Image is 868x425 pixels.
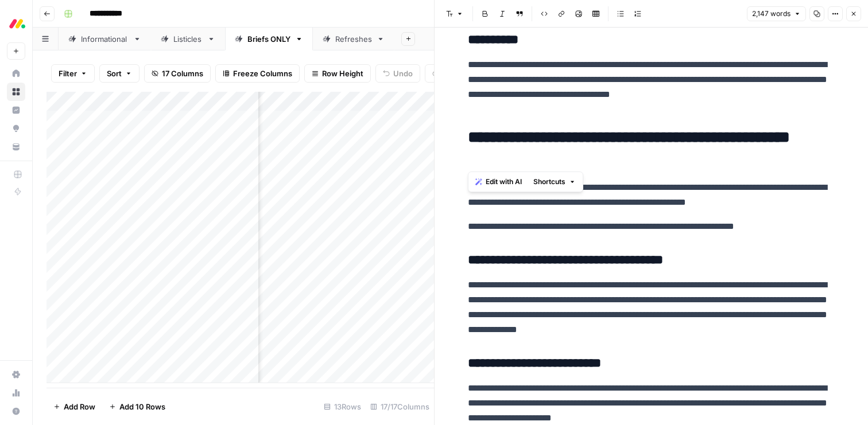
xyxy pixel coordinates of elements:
button: Workspace: Monday.com [7,9,25,38]
a: Home [7,64,25,83]
a: Listicles [151,28,225,50]
img: Monday.com Logo [7,13,28,34]
a: Refreshes [313,28,394,50]
span: Shortcuts [533,177,565,187]
span: 2,147 words [752,9,790,19]
span: Add 10 Rows [119,401,165,412]
a: Opportunities [7,119,25,138]
button: Add 10 Rows [102,397,172,416]
span: Filter [59,68,77,79]
a: Usage [7,384,25,402]
button: Help + Support [7,402,25,420]
button: 2,147 words [747,6,806,21]
button: Sort [99,64,139,83]
button: Filter [51,64,95,83]
div: Informational [81,33,129,45]
a: Browse [7,83,25,101]
a: Informational [59,28,151,50]
a: Your Data [7,138,25,156]
a: Settings [7,365,25,384]
button: Shortcuts [529,174,580,189]
div: Briefs ONLY [247,33,290,45]
div: 13 Rows [319,397,366,416]
button: Freeze Columns [215,64,300,83]
span: Add Row [64,401,95,412]
div: Listicles [173,33,203,45]
span: Sort [107,68,122,79]
button: Undo [375,64,420,83]
div: 17/17 Columns [366,397,434,416]
a: Briefs ONLY [225,28,313,50]
button: Add Row [46,397,102,416]
button: Edit with AI [471,174,526,189]
span: 17 Columns [162,68,203,79]
button: 17 Columns [144,64,211,83]
span: Undo [393,68,413,79]
span: Freeze Columns [233,68,292,79]
div: Refreshes [335,33,372,45]
span: Row Height [322,68,363,79]
button: Row Height [304,64,371,83]
a: Insights [7,101,25,119]
span: Edit with AI [486,177,522,187]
